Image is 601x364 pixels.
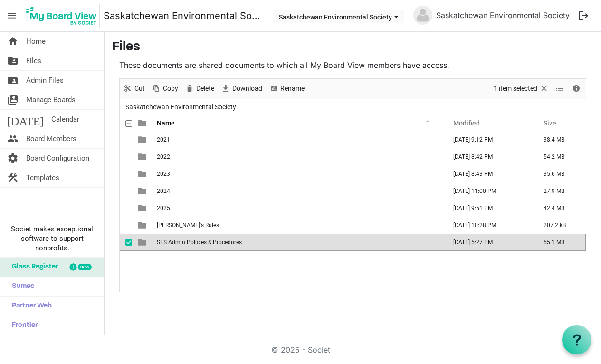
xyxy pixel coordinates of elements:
[132,200,154,217] td: is template cell column header type
[51,110,79,129] span: Calendar
[534,182,586,200] td: 27.9 MB is template cell column header Size
[120,182,132,200] td: checkbox
[7,277,34,296] span: Sumac
[7,71,19,90] span: folder_shared
[432,6,573,25] a: Saskatchewan Environmental Society
[120,217,132,234] td: checkbox
[7,149,19,168] span: settings
[3,7,21,25] span: menu
[157,239,242,246] span: SES Admin Policies & Procedures
[157,119,175,127] span: Name
[150,83,180,95] button: Copy
[443,217,534,234] td: September 29, 2021 10:28 PM column header Modified
[132,165,154,182] td: is template cell column header type
[266,79,308,99] div: Rename
[154,165,443,182] td: 2023 is template cell column header Name
[26,90,76,109] span: Manage Boards
[7,316,38,335] span: Frontier
[119,59,586,71] p: These documents are shared documents to which all My Board View members have access.
[157,136,170,143] span: 2021
[267,83,306,95] button: Rename
[443,131,534,148] td: July 04, 2022 9:12 PM column header Modified
[493,83,538,95] span: 1 item selected
[148,79,181,99] div: Copy
[218,79,266,99] div: Download
[154,182,443,200] td: 2024 is template cell column header Name
[552,79,568,99] div: View
[443,165,534,182] td: June 12, 2024 8:43 PM column header Modified
[534,131,586,148] td: 38.4 MB is template cell column header Size
[26,168,59,187] span: Templates
[23,4,100,28] img: My Board View Logo
[568,79,584,99] div: Details
[122,83,147,95] button: Cut
[573,6,593,26] button: logout
[157,222,219,229] span: [PERSON_NAME]'s Rules
[534,148,586,165] td: 54.2 MB is template cell column header Size
[7,32,19,51] span: home
[453,119,480,127] span: Modified
[154,200,443,217] td: 2025 is template cell column header Name
[492,83,551,95] button: Selection
[7,129,19,148] span: people
[534,234,586,251] td: 55.1 MB is template cell column header Size
[7,51,19,70] span: folder_shared
[157,153,170,160] span: 2022
[157,188,170,194] span: 2024
[7,168,19,187] span: construction
[154,217,443,234] td: Robert's Rules is template cell column header Name
[104,6,263,25] a: Saskatchewan Environmental Society
[157,171,170,177] span: 2023
[26,71,64,90] span: Admin Files
[120,79,148,99] div: Cut
[534,217,586,234] td: 207.2 kB is template cell column header Size
[443,200,534,217] td: July 21, 2025 9:51 PM column header Modified
[570,83,583,95] button: Details
[443,234,534,251] td: July 28, 2025 5:27 PM column header Modified
[195,83,215,95] span: Delete
[132,148,154,165] td: is template cell column header type
[120,165,132,182] td: checkbox
[154,131,443,148] td: 2021 is template cell column header Name
[157,205,170,211] span: 2025
[7,110,44,129] span: [DATE]
[181,79,218,99] div: Delete
[112,39,593,56] h3: Files
[120,234,132,251] td: checkbox
[443,148,534,165] td: June 12, 2024 8:42 PM column header Modified
[279,83,305,95] span: Rename
[124,101,238,113] span: Saskatchewan Environmental Society
[120,200,132,217] td: checkbox
[154,148,443,165] td: 2022 is template cell column header Name
[162,83,179,95] span: Copy
[134,83,146,95] span: Cut
[26,149,89,168] span: Board Configuration
[7,90,19,109] span: switch_account
[443,182,534,200] td: December 11, 2024 11:00 PM column header Modified
[183,83,216,95] button: Delete
[120,148,132,165] td: checkbox
[219,83,264,95] button: Download
[132,131,154,148] td: is template cell column header type
[26,129,76,148] span: Board Members
[273,10,404,23] button: Saskatchewan Environmental Society dropdownbutton
[534,200,586,217] td: 42.4 MB is template cell column header Size
[23,4,104,28] a: My Board View Logo
[490,79,552,99] div: Clear selection
[4,224,100,253] span: Societ makes exceptional software to support nonprofits.
[132,234,154,251] td: is template cell column header type
[271,345,330,354] a: © 2025 - Societ
[7,258,58,277] span: Glass Register
[413,6,432,25] img: no-profile-picture.svg
[78,264,92,270] div: new
[231,83,263,95] span: Download
[132,217,154,234] td: is template cell column header type
[132,182,154,200] td: is template cell column header type
[7,297,52,316] span: Partner Web
[544,119,556,127] span: Size
[154,234,443,251] td: SES Admin Policies & Procedures is template cell column header Name
[534,165,586,182] td: 35.6 MB is template cell column header Size
[26,51,41,70] span: Files
[120,131,132,148] td: checkbox
[554,83,565,95] button: View dropdownbutton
